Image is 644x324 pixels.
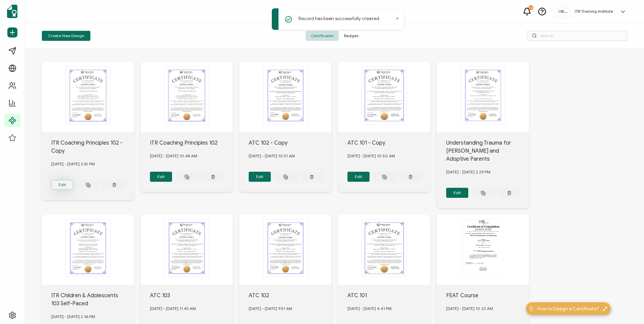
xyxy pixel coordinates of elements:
[51,180,74,190] button: Edit
[602,306,608,311] img: minimize-icon.svg
[611,292,644,324] iframe: Chat Widget
[529,5,533,10] div: 32
[347,292,430,300] div: ATC 101
[51,139,134,155] div: ITR Coaching Principles 102 - Copy
[249,292,332,300] div: ATC 102
[7,5,17,18] img: sertifier-logomark-colored.svg
[42,31,90,41] button: Create New Design
[51,155,134,173] div: [DATE] - [DATE] 3.32 PM
[537,305,599,312] span: How to Design a Certificate?
[249,172,271,182] button: Edit
[150,139,233,147] div: ITR Coaching Principles 102
[446,300,529,318] div: [DATE] - [DATE] 10.22 AM
[527,31,627,41] input: Search
[446,139,529,163] div: Understanding Trauma for [PERSON_NAME] and Adoptive Parents
[347,300,430,318] div: [DATE] - [DATE] 4.41 PM
[446,188,469,198] button: Edit
[339,31,364,41] span: Badges
[150,147,233,165] div: [DATE] - [DATE] 10.48 AM
[347,147,430,165] div: [DATE] - [DATE] 10.50 AM
[558,10,568,13] img: e97f034d-bdb8-4063-91e8-cf8b34deda17.jpeg
[150,292,233,300] div: ATC 103
[446,292,529,300] div: FEAT Course
[299,15,379,22] p: Record has been successfully created
[150,172,172,182] button: Edit
[150,300,233,318] div: [DATE] - [DATE] 11.45 AM
[306,31,339,41] span: Certificates
[249,300,332,318] div: [DATE] - [DATE] 9.51 AM
[51,292,134,308] div: ITR Children & Adolescents 103 Self-Paced
[347,139,430,147] div: ATC 101 - Copy
[249,139,332,147] div: ATC 102 - Copy
[249,147,332,165] div: [DATE] - [DATE] 10.51 AM
[575,9,613,14] h5: ITR Training Institute
[446,163,529,181] div: [DATE] - [DATE] 2.29 PM
[347,172,370,182] button: Edit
